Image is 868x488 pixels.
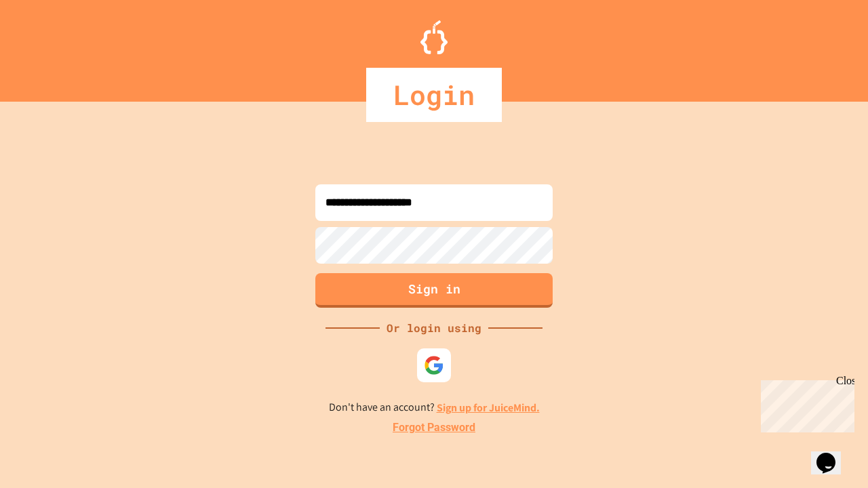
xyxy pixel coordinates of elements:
img: google-icon.svg [424,355,444,375]
img: Logo.svg [420,20,448,54]
a: Forgot Password [393,420,475,436]
a: Sign up for JuiceMind. [437,401,540,415]
p: Don't have an account? [329,399,540,416]
div: Or login using [380,320,488,336]
iframe: chat widget [755,375,854,432]
div: Chat with us now!Close [5,5,94,86]
iframe: chat widget [811,434,854,474]
button: Sign in [315,273,553,308]
div: Login [366,68,502,122]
